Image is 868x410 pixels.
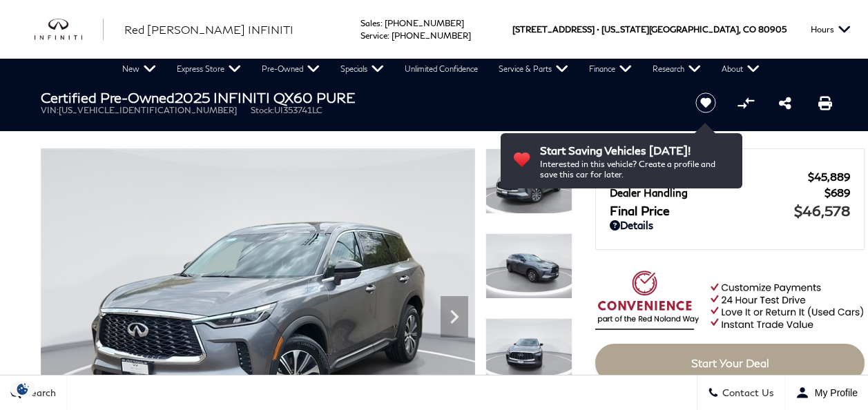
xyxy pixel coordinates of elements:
div: Next [441,296,468,338]
a: Share this Certified Pre-Owned 2025 INFINITI QX60 PURE [779,95,791,111]
span: Red [PERSON_NAME] INFINITI [124,23,293,36]
strong: Certified Pre-Owned [41,89,175,106]
a: Research [642,59,711,79]
a: Dealer Handling $689 [610,186,850,199]
span: VIN: [41,105,59,115]
span: Service [360,30,387,41]
span: UI353741LC [274,105,322,115]
h1: 2025 INFINITI QX60 PURE [41,90,673,105]
span: Final Price [610,203,794,218]
a: Print this Certified Pre-Owned 2025 INFINITI QX60 PURE [818,95,832,111]
a: Red [PERSON_NAME] INFINITI [124,21,293,38]
a: New [112,59,166,79]
a: Express Store [166,59,251,79]
img: Certified Used 2025 Graphite Shadow INFINITI PURE image 3 [485,318,572,384]
a: [PHONE_NUMBER] [385,18,464,28]
span: $45,889 [808,170,850,183]
img: Certified Used 2025 Graphite Shadow INFINITI PURE image 1 [485,148,572,214]
a: Service & Parts [488,59,579,79]
a: Specials [330,59,394,79]
span: Search [21,387,56,399]
span: Start Your Deal [691,356,769,369]
span: : [387,30,389,41]
a: Unlimited Confidence [394,59,488,79]
a: About [711,59,770,79]
span: Red [PERSON_NAME] [610,170,808,183]
img: Certified Used 2025 Graphite Shadow INFINITI PURE image 2 [485,233,572,299]
span: Contact Us [719,387,774,399]
span: Sales [360,18,380,28]
img: Opt-Out Icon [7,382,39,396]
nav: Main Navigation [112,59,770,79]
button: Save vehicle [691,92,721,114]
a: [STREET_ADDRESS] • [US_STATE][GEOGRAPHIC_DATA], CO 80905 [512,24,787,35]
a: Start Your Deal [595,344,865,382]
a: [PHONE_NUMBER] [392,30,471,41]
span: $689 [824,186,850,199]
span: : [380,18,383,28]
a: Finance [579,59,642,79]
span: [US_VEHICLE_IDENTIFICATION_NUMBER] [59,105,237,115]
button: Compare vehicle [735,92,756,113]
span: Stock: [251,105,274,115]
span: $46,578 [794,202,850,219]
a: Details [610,219,850,231]
img: INFINITI [35,19,104,41]
a: Red [PERSON_NAME] $45,889 [610,170,850,183]
span: My Profile [809,387,858,398]
a: infiniti [35,19,104,41]
section: Click to Open Cookie Consent Modal [7,382,39,396]
button: Open user profile menu [785,375,868,410]
span: Dealer Handling [610,186,824,199]
a: Final Price $46,578 [610,202,850,219]
a: Pre-Owned [251,59,330,79]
